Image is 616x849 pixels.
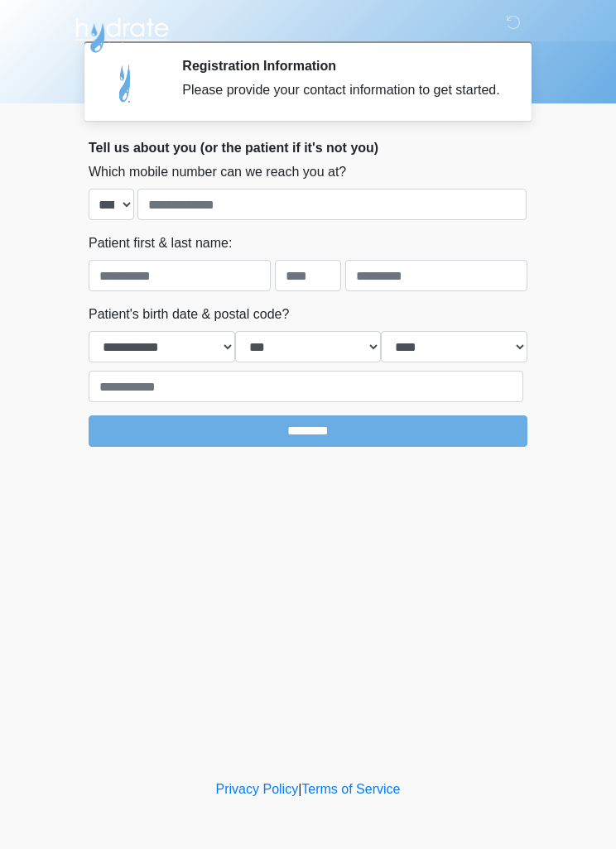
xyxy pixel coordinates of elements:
label: Patient first & last name: [89,233,232,253]
label: Which mobile number can we reach you at? [89,162,346,182]
img: Hydrate IV Bar - Scottsdale Logo [72,12,171,54]
h2: Tell us about you (or the patient if it's not you) [89,140,527,156]
div: Please provide your contact information to get started. [182,80,503,100]
label: Patient's birth date & postal code? [89,305,289,324]
a: Privacy Policy [216,782,299,796]
a: | [298,782,301,796]
img: Agent Avatar [101,58,151,108]
a: Terms of Service [301,782,400,796]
